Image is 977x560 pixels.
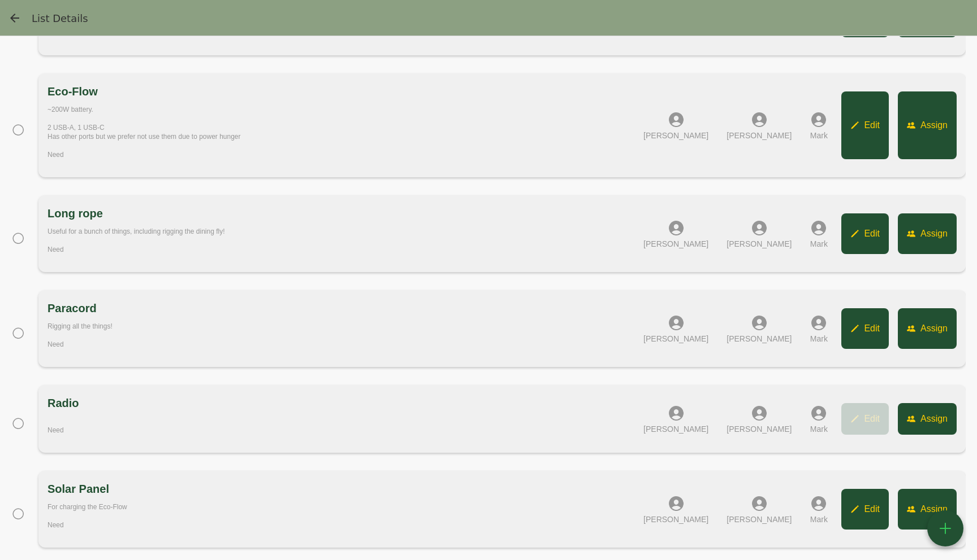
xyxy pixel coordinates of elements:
[727,238,792,250] div: [PERSON_NAME]
[898,91,957,159] button: Assign
[667,218,685,238] div: 
[643,333,708,344] div: [PERSON_NAME]
[927,510,963,546] button: add
[810,423,828,435] div: Mark
[667,313,685,333] div: 
[47,150,639,159] div: Need
[47,480,109,498] div: Solar Panel
[898,403,957,435] button: Assign
[907,505,920,514] div: 
[47,520,639,530] div: Need
[810,238,828,250] div: Mark
[864,227,880,240] div: Edit
[850,121,864,130] div: 
[750,218,768,238] div: 
[47,299,97,317] div: Paracord
[864,119,880,132] div: Edit
[47,82,98,100] div: Eco-Flow
[907,414,920,424] div: 
[667,404,685,423] div: 
[47,322,639,331] div: Rigging all the things!
[841,213,889,254] button: Edit
[810,404,828,423] div: 
[850,414,864,424] div: 
[32,12,88,24] h1: List Details
[11,123,25,137] div: 
[750,110,768,130] div: 
[850,324,864,334] div: 
[47,426,639,435] div: Need
[47,105,639,141] div: ~200W battery. 2 USB-A, 1 USB-C Has other ports but we prefer not use them due to power hunger
[920,119,948,132] div: Assign
[810,110,828,130] div: 
[907,121,920,130] div: 
[810,333,828,344] div: Mark
[898,213,957,254] button: Assign
[750,494,768,514] div: 
[920,412,948,426] div: Assign
[750,313,768,333] div: 
[841,403,889,435] button: Edit
[864,502,880,516] div: Edit
[920,502,948,516] div: Assign
[727,333,792,344] div: [PERSON_NAME]
[47,502,639,511] div: For charging the Eco-Flow
[841,489,889,530] button: Edit
[11,416,25,431] div: 
[643,514,708,525] div: [PERSON_NAME]
[864,412,880,426] div: Edit
[727,423,792,435] div: [PERSON_NAME]
[643,238,708,250] div: [PERSON_NAME]
[810,514,828,525] div: Mark
[850,505,864,514] div: 
[907,229,920,239] div: 
[898,308,957,349] button: Assign
[750,404,768,423] div: 
[920,227,948,240] div: Assign
[47,340,639,349] div: Need
[11,326,25,340] div: 
[936,519,954,539] div: 
[667,110,685,130] div: 
[920,322,948,335] div: Assign
[898,489,957,530] button: Assign
[11,506,25,521] div: 
[810,218,828,238] div: 
[47,245,639,254] div: Need
[907,324,920,334] div: 
[47,394,79,412] div: Radio
[810,494,828,514] div: 
[864,322,880,335] div: Edit
[841,308,889,349] button: Edit
[643,130,708,141] div: [PERSON_NAME]
[727,514,792,525] div: [PERSON_NAME]
[810,130,828,141] div: Mark
[667,494,685,514] div: 
[6,10,23,27] a: (tabs), back
[841,91,889,159] button: Edit
[47,227,639,236] div: Useful for a bunch of things, including rigging the dining fly!
[727,130,792,141] div: [PERSON_NAME]
[47,204,103,222] div: Long rope
[643,423,708,435] div: [PERSON_NAME]
[850,229,864,239] div: 
[11,231,25,246] div: 
[810,313,828,333] div: 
